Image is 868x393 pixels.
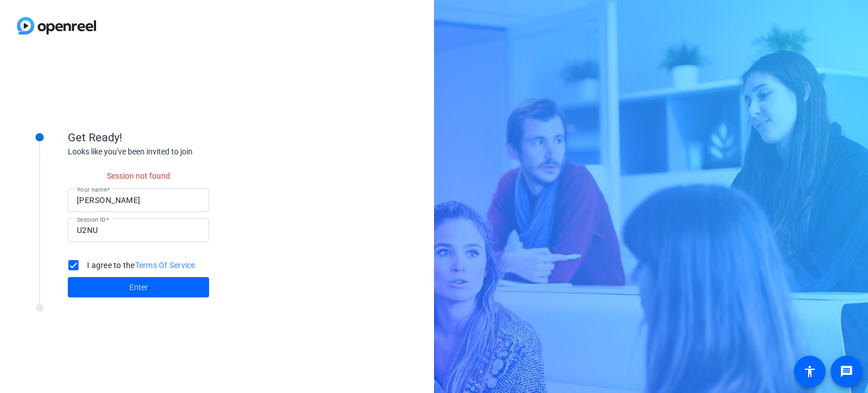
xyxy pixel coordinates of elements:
[803,365,817,378] mat-icon: accessibility
[77,216,106,223] mat-label: Session ID
[135,261,196,270] a: Terms Of Service
[129,282,148,293] span: Enter
[68,129,294,146] div: Get Ready!
[68,277,209,297] button: Enter
[840,365,853,378] mat-icon: message
[68,146,294,158] div: Looks like you've been invited to join
[77,186,107,193] mat-label: Your name
[68,170,209,182] p: Session not found
[85,260,196,271] label: I agree to the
